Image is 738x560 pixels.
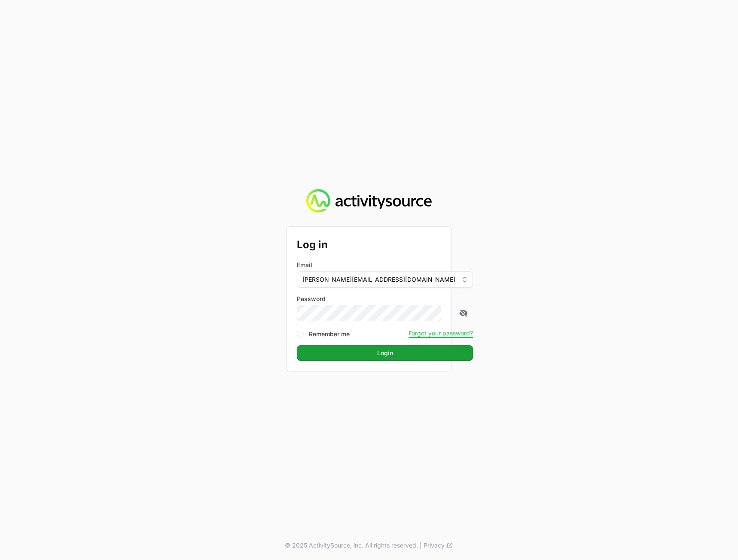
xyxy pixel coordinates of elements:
p: © 2025 ActivitySource, inc. All rights reserved. [285,541,418,550]
a: Privacy [424,541,453,550]
label: Email [297,261,312,269]
label: Remember me [309,330,350,338]
img: Activity Source [306,189,431,213]
span: Login [377,348,393,358]
span: [PERSON_NAME][EMAIL_ADDRESS][DOMAIN_NAME] [302,275,455,284]
h2: Log in [297,237,473,253]
button: Forgot your password? [409,329,473,337]
span: | [420,541,422,550]
button: Login [297,345,473,361]
label: Password [297,295,473,303]
button: [PERSON_NAME][EMAIL_ADDRESS][DOMAIN_NAME] [297,271,473,288]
